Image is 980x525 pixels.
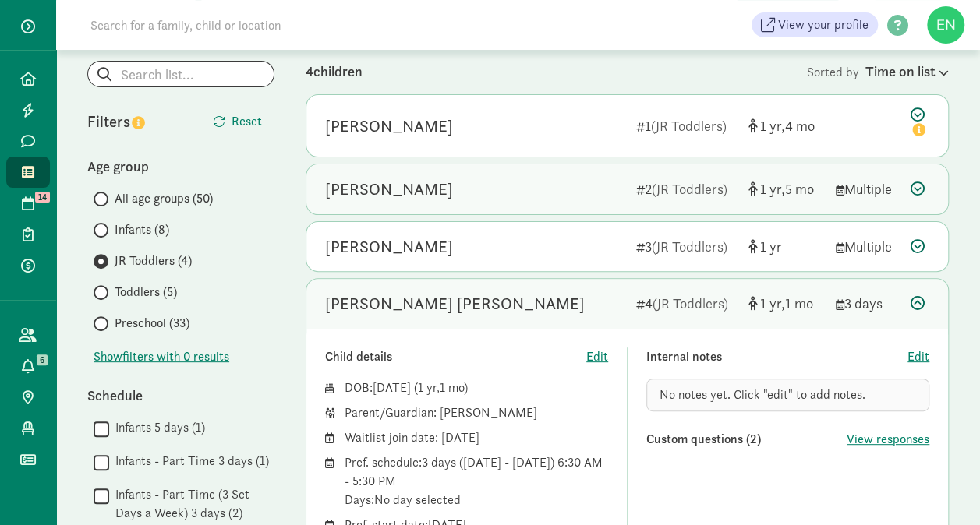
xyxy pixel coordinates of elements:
[760,117,785,135] span: 1
[200,106,274,137] button: Reset
[6,188,50,219] a: 14
[651,117,727,135] span: (JR Toddlers)
[836,178,898,199] div: Multiple
[81,9,518,41] input: Search for a family, child or location
[652,238,727,255] span: (JR Toddlers)
[6,351,50,382] a: 6
[760,238,782,255] span: 1
[94,347,229,366] span: Show filters with 0 results
[109,485,274,523] label: Infants - Part Time (3 Set Days a Week) 3 days (2)
[87,110,181,133] div: Filters
[785,294,813,312] span: 1
[653,294,728,312] span: (JR Toddlers)
[373,379,411,396] span: [DATE]
[748,293,823,314] div: [object Object]
[636,115,736,136] div: 1
[748,115,823,136] div: [object Object]
[115,283,177,301] span: Toddlers (5)
[345,428,608,447] div: Waitlist join date: [DATE]
[440,379,464,396] span: 1
[306,61,807,82] div: 4 children
[115,189,213,208] span: All age groups (50)
[902,450,980,525] iframe: Chat Widget
[87,156,274,177] div: Age group
[865,61,949,82] div: Time on list
[345,453,608,509] div: Pref. schedule: 3 days ([DATE] - [DATE]) 6:30 AM - 5:30 PM Days: No day selected
[115,220,169,239] span: Infants (8)
[748,178,823,199] div: [object Object]
[778,16,869,34] span: View your profile
[760,294,785,312] span: 1
[847,430,929,449] button: View responses
[752,12,878,37] a: View your profile
[109,418,205,437] label: Infants 5 days (1)
[636,293,736,314] div: 4
[646,347,907,366] div: Internal notes
[109,452,269,470] label: Infants - Part Time 3 days (1)
[660,386,865,403] span: No notes yet. Click "edit" to add notes.
[345,403,608,422] div: Parent/Guardian: [PERSON_NAME]
[115,314,189,333] span: Preschool (33)
[636,178,736,199] div: 2
[87,385,274,406] div: Schedule
[325,234,453,259] div: Penelope Wyman
[88,62,274,86] input: Search list...
[748,236,823,257] div: [object Object]
[35,192,50,203] span: 14
[586,347,608,366] button: Edit
[115,252,192,270] span: JR Toddlers (4)
[37,354,48,365] span: 6
[325,114,453,139] div: Lily Catino
[636,236,736,257] div: 3
[325,291,585,316] div: Bowen Renner-Ko
[652,180,727,198] span: (JR Toddlers)
[760,180,785,198] span: 1
[785,180,814,198] span: 5
[325,347,586,366] div: Child details
[836,236,898,257] div: Multiple
[94,347,229,366] button: Showfilters with 0 results
[807,61,949,82] div: Sorted by
[418,379,440,396] span: 1
[646,430,847,449] div: Custom questions (2)
[325,177,453,202] div: Lianna Downs
[836,293,898,314] div: 3 days
[232,112,262,131] span: Reset
[785,117,815,135] span: 4
[345,379,608,397] div: DOB: ( )
[907,347,929,366] button: Edit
